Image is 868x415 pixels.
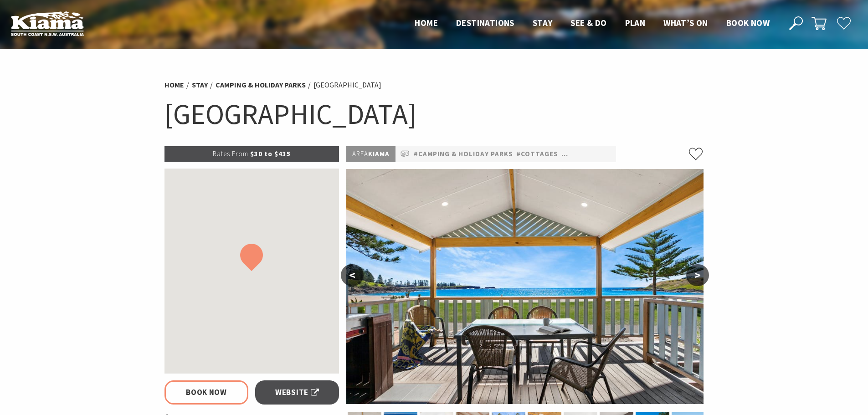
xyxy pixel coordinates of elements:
img: Kendalls on the Beach Holiday Park [346,169,704,404]
button: < [341,264,364,286]
span: Home [415,17,438,28]
a: Home [164,80,184,90]
span: See & Do [570,17,606,28]
h1: [GEOGRAPHIC_DATA] [164,96,704,133]
a: Website [255,380,339,405]
button: > [686,264,709,286]
nav: Main Menu [406,16,779,31]
a: Camping & Holiday Parks [216,80,306,90]
span: Plan [625,17,646,28]
a: #Pet Friendly [561,149,614,160]
span: Book now [726,17,770,28]
span: Destinations [456,17,514,28]
a: Book Now [164,380,249,405]
span: Rates From: [213,149,250,158]
span: Area [352,149,368,158]
span: What’s On [663,17,708,28]
p: Kiama [346,146,395,162]
img: Kiama Logo [11,11,84,36]
a: Stay [192,80,208,90]
li: [GEOGRAPHIC_DATA] [313,79,381,91]
span: Stay [533,17,553,28]
a: #Camping & Holiday Parks [414,149,513,160]
a: #Cottages [516,149,558,160]
span: Website [275,386,319,399]
p: $30 to $435 [164,146,339,162]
